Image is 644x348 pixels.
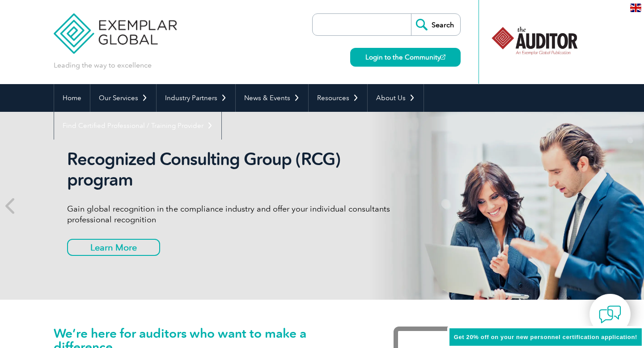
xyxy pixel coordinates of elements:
[157,84,235,112] a: Industry Partners
[630,4,641,12] img: en
[309,84,367,112] a: Resources
[411,14,460,35] input: Search
[599,303,621,326] img: contact-chat.png
[441,55,445,59] img: open_square.png
[54,84,90,112] a: Home
[54,112,221,140] a: Find Certified Professional / Training Provider
[67,204,402,225] p: Gain global recognition in the compliance industry and offer your individual consultants professi...
[454,334,637,340] span: Get 20% off on your new personnel certification application!
[90,84,156,112] a: Our Services
[67,149,402,190] h2: Recognized Consulting Group (RCG) program
[368,84,424,112] a: About Us
[54,60,152,70] p: Leading the way to excellence
[236,84,308,112] a: News & Events
[350,48,461,67] a: Login to the Community
[67,239,160,256] a: Learn More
